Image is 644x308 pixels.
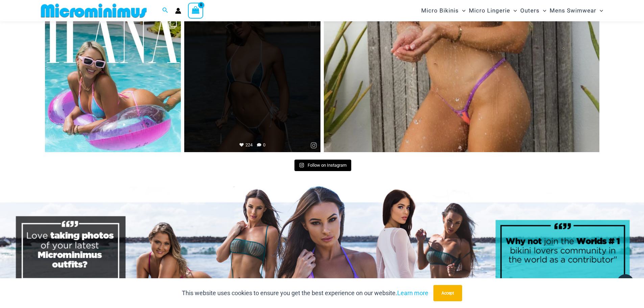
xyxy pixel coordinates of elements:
[419,1,606,20] nav: Site Navigation
[397,289,428,297] a: Learn more
[420,2,467,19] a: Micro BikinisMenu ToggleMenu Toggle
[162,6,168,15] a: Search icon link
[433,285,462,301] button: Accept
[548,2,605,19] a: Mens SwimwearMenu ToggleMenu Toggle
[519,2,548,19] a: OutersMenu ToggleMenu Toggle
[188,3,204,18] a: View Shopping Cart, empty
[257,142,265,147] span: 0
[540,2,546,19] span: Menu Toggle
[469,2,510,19] span: Micro Lingerie
[596,2,603,19] span: Menu Toggle
[467,2,519,19] a: Micro LingerieMenu ToggleMenu Toggle
[38,3,149,18] img: MM SHOP LOGO FLAT
[308,136,320,152] a: Instagram
[182,288,428,298] p: This website uses cookies to ensure you get the best experience on our website.
[459,2,466,19] span: Menu Toggle
[299,163,304,168] svg: Instagram
[294,160,351,171] a: Instagram Follow on Instagram
[239,142,253,147] span: 224
[421,2,459,19] span: Micro Bikinis
[520,2,540,19] span: Outers
[310,142,317,149] svg: Instagram
[308,163,347,168] span: Follow on Instagram
[510,2,517,19] span: Menu Toggle
[550,2,596,19] span: Mens Swimwear
[175,8,181,14] a: Account icon link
